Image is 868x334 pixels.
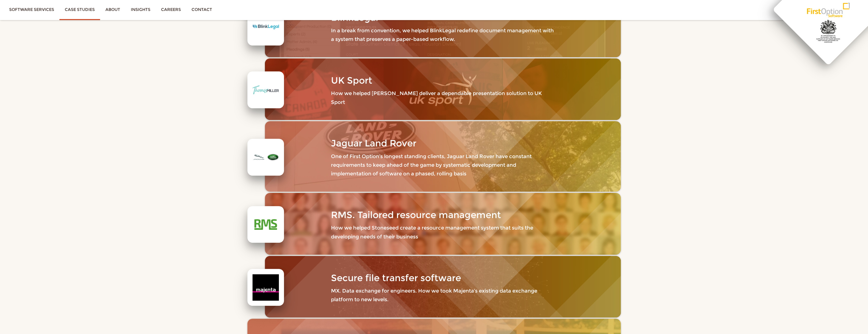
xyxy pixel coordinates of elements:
[331,273,555,283] h3: Secure file transfer software
[265,193,621,254] a: RMS. Tailored resource management How we helped Stoneseed create a resource management system tha...
[265,121,621,192] a: Jaguar Land Rover One of First Option’s longest standing clients, Jaguar Land Rover have constant...
[331,26,555,44] p: In a break from convention, we helped BlinkLegal redefine document management with a system that ...
[331,13,555,23] h3: BlinkLegal
[265,256,621,317] a: Secure file transfer software MX. Data exchange for engineers. How we took Majenta’s existing dat...
[331,75,555,86] h3: UK Sport
[331,152,555,178] p: One of First Option’s longest standing clients, Jaguar Land Rover have constant requirements to k...
[331,138,555,148] h3: Jaguar Land Rover
[331,89,555,107] p: How we helped [PERSON_NAME] deliver a dependable presentation solution to UK Sport
[331,223,555,241] p: How we helped Stoneseed create a resource management system that suits the developing needs of th...
[331,210,555,220] h3: RMS. Tailored resource management
[331,286,555,304] p: MX. Data exchange for engineers. How we took Majenta’s existing data exchange platform to new lev...
[265,58,621,120] a: UK Sport How we helped [PERSON_NAME] deliver a dependable presentation solution to UK Sport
